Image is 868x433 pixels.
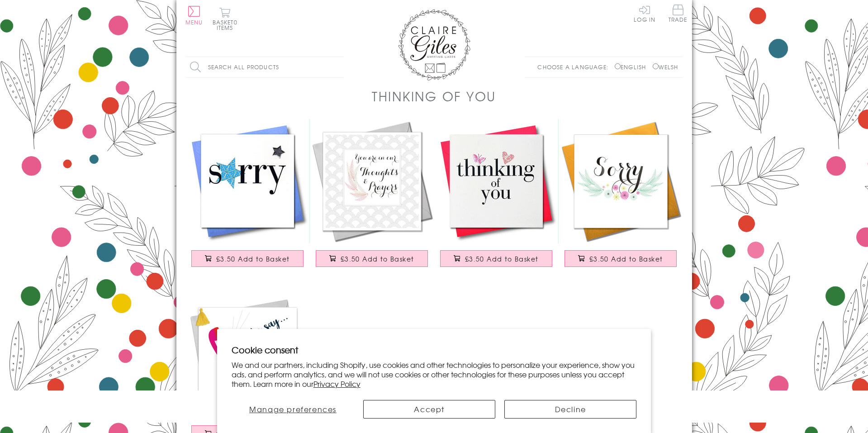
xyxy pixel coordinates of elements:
span: £3.50 Add to Basket [465,254,539,263]
button: Decline [504,400,636,419]
label: English [615,63,650,71]
input: English [615,63,621,69]
a: Sympathy, Sorry, Thinking of you Card, Heart, fabric butterfly Embellished £3.50 Add to Basket [434,119,559,276]
span: Menu [185,18,203,26]
img: General Card Card, Telephone, Just to Say, Embellished with a colourful tassel [185,294,310,419]
span: £3.50 Add to Basket [341,254,414,263]
p: We and our partners, including Shopify, use cookies and other technologies to personalize your ex... [232,360,637,388]
span: £3.50 Add to Basket [589,254,663,263]
span: Manage preferences [249,404,337,414]
button: Basket0 items [213,7,237,30]
button: Accept [363,400,495,419]
button: £3.50 Add to Basket [191,250,304,267]
a: Trade [669,5,688,24]
img: Sympathy, Sorry, Thinking of you Card, Blue Star, Embellished with a padded star [185,119,310,243]
p: Choose a language: [537,63,613,71]
span: £3.50 Add to Basket [216,254,290,263]
a: Sympathy, Sorry, Thinking of you Card, Blue Star, Embellished with a padded star £3.50 Add to Basket [185,119,310,276]
button: £3.50 Add to Basket [440,250,552,267]
button: £3.50 Add to Basket [564,250,677,267]
a: Privacy Policy [313,378,360,389]
h2: Cookie consent [232,343,637,356]
a: Log In [634,5,655,22]
button: Manage preferences [232,400,355,419]
button: Menu [185,6,203,25]
img: Sympathy, Sorry, Thinking of you Card, Fern Flowers, Thoughts & Prayers [310,119,434,243]
img: Sympathy, Sorry, Thinking of you Card, Flowers, Sorry [559,119,683,243]
input: Search all products [185,57,344,77]
button: £3.50 Add to Basket [316,250,428,267]
a: Sympathy, Sorry, Thinking of you Card, Flowers, Sorry £3.50 Add to Basket [559,119,683,276]
input: Search [335,57,344,77]
img: Claire Giles Greetings Cards [398,9,470,81]
span: Trade [669,5,688,22]
input: Welsh [653,63,659,69]
img: Sympathy, Sorry, Thinking of you Card, Heart, fabric butterfly Embellished [434,119,559,243]
span: 0 items [217,18,237,32]
label: Welsh [653,63,678,71]
a: Sympathy, Sorry, Thinking of you Card, Fern Flowers, Thoughts & Prayers £3.50 Add to Basket [310,119,434,276]
h1: Thinking of You [372,87,496,105]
